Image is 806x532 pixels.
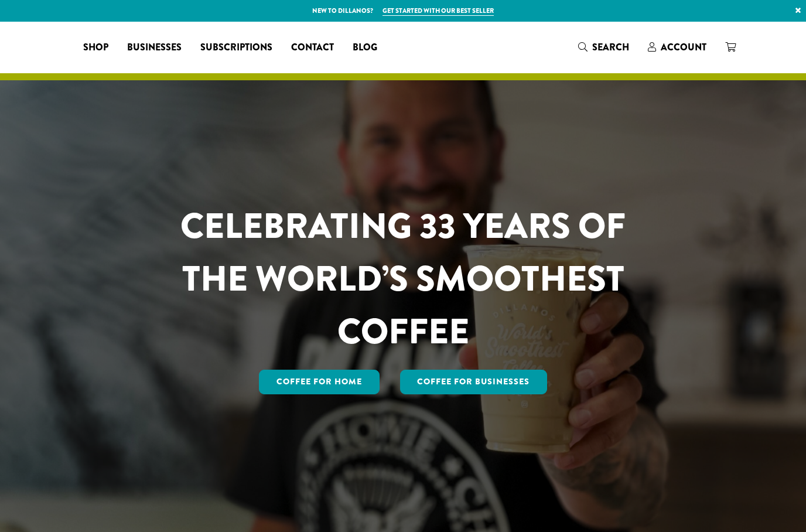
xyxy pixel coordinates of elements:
a: Shop [74,38,118,57]
span: Search [592,40,629,54]
a: Coffee For Businesses [400,370,548,394]
span: Contact [291,40,334,55]
span: Businesses [127,40,182,55]
span: Shop [83,40,108,55]
span: Blog [353,40,377,55]
a: Search [569,37,638,57]
h1: CELEBRATING 33 YEARS OF THE WORLD’S SMOOTHEST COFFEE [146,200,660,358]
a: Coffee for Home [259,370,380,394]
a: Get started with our best seller [382,6,494,16]
span: Account [661,40,706,54]
span: Subscriptions [200,40,272,55]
